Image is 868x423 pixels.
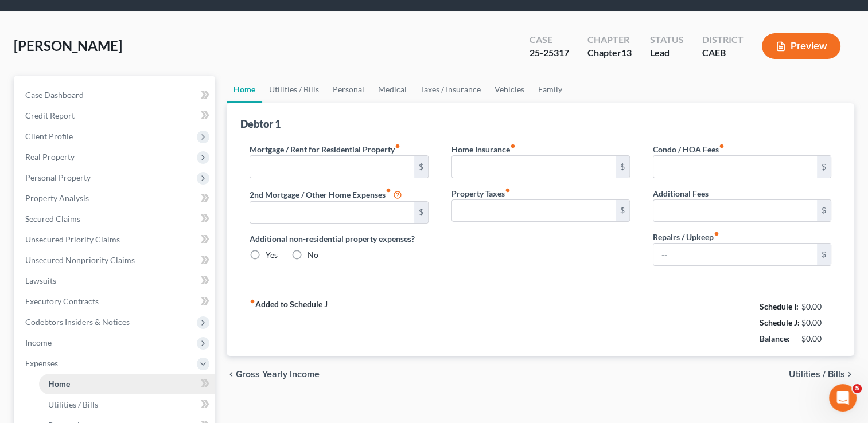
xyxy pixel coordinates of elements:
[25,317,130,327] span: Codebtors Insiders & Notices
[262,76,326,103] a: Utilities / Bills
[240,117,281,131] div: Debtor 1
[530,46,569,60] div: 25-25317
[653,244,817,265] input: --
[250,187,402,201] label: 2nd Mortgage / Other Home Expenses
[817,244,831,265] div: $
[801,317,832,328] div: $0.00
[616,200,629,222] div: $
[16,250,215,271] a: Unsecured Nonpriority Claims
[25,234,120,244] span: Unsecured Priority Claims
[16,229,215,250] a: Unsecured Priority Claims
[308,249,318,261] label: No
[505,187,511,193] i: fiber_manual_record
[39,394,215,415] a: Utilities / Bills
[789,370,854,379] button: Utilities / Bills chevron_right
[25,131,73,141] span: Client Profile
[414,76,488,103] a: Taxes / Insurance
[531,76,569,103] a: Family
[510,143,516,149] i: fiber_manual_record
[801,301,832,312] div: $0.00
[762,33,840,59] button: Preview
[587,33,632,46] div: Chapter
[227,370,236,379] i: chevron_left
[25,152,75,162] span: Real Property
[650,33,684,46] div: Status
[829,384,857,412] iframe: Intercom live chat
[653,200,817,222] input: --
[250,233,428,245] label: Additional non-residential property expenses?
[621,47,632,58] span: 13
[488,76,531,103] a: Vehicles
[326,76,371,103] a: Personal
[817,156,831,178] div: $
[25,276,56,285] span: Lawsuits
[587,46,632,60] div: Chapter
[616,156,629,178] div: $
[653,143,725,155] label: Condo / HOA Fees
[39,374,215,394] a: Home
[395,143,400,149] i: fiber_manual_record
[25,358,58,368] span: Expenses
[16,85,215,105] a: Case Dashboard
[845,370,854,379] i: chevron_right
[760,301,799,311] strong: Schedule I:
[266,249,278,261] label: Yes
[801,333,832,344] div: $0.00
[250,202,414,224] input: --
[414,156,428,178] div: $
[653,156,817,178] input: --
[452,156,616,178] input: --
[451,187,511,199] label: Property Taxes
[452,200,616,222] input: --
[250,299,328,347] strong: Added to Schedule J
[25,111,75,120] span: Credit Report
[853,384,862,393] span: 5
[702,33,744,46] div: District
[250,299,255,304] i: fiber_manual_record
[25,214,80,224] span: Secured Claims
[16,271,215,291] a: Lawsuits
[760,334,790,343] strong: Balance:
[25,338,52,347] span: Income
[250,143,400,155] label: Mortgage / Rent for Residential Property
[227,370,320,379] button: chevron_left Gross Yearly Income
[650,46,684,60] div: Lead
[719,143,725,149] i: fiber_manual_record
[16,291,215,312] a: Executory Contracts
[25,193,89,203] span: Property Analysis
[702,46,744,60] div: CAEB
[789,370,845,379] span: Utilities / Bills
[386,187,391,193] i: fiber_manual_record
[25,173,91,182] span: Personal Property
[25,90,84,100] span: Case Dashboard
[451,143,516,155] label: Home Insurance
[714,231,719,237] i: fiber_manual_record
[760,318,800,327] strong: Schedule J:
[653,231,719,243] label: Repairs / Upkeep
[16,105,215,126] a: Credit Report
[817,200,831,222] div: $
[48,399,98,409] span: Utilities / Bills
[25,296,99,306] span: Executory Contracts
[48,379,70,389] span: Home
[371,76,414,103] a: Medical
[250,156,414,178] input: --
[530,33,569,46] div: Case
[414,202,428,224] div: $
[14,37,122,54] span: [PERSON_NAME]
[16,209,215,229] a: Secured Claims
[653,187,709,199] label: Additional Fees
[236,370,320,379] span: Gross Yearly Income
[227,76,262,103] a: Home
[25,255,135,265] span: Unsecured Nonpriority Claims
[16,188,215,209] a: Property Analysis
